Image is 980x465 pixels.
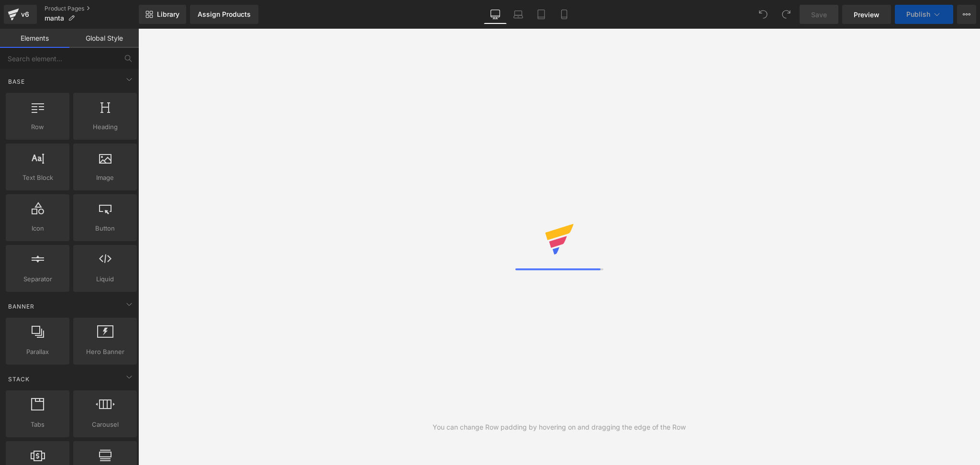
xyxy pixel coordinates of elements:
[76,122,134,132] span: Heading
[76,223,134,233] span: Button
[484,5,507,24] a: Desktop
[69,29,139,48] a: Global Style
[433,422,686,432] div: You can change Row padding by hovering on and dragging the edge of the Row
[754,5,773,24] button: Undo
[811,10,827,20] span: Save
[530,5,553,24] a: Tablet
[45,5,139,12] a: Product Pages
[7,302,35,311] span: Banner
[4,5,37,24] a: v6
[157,10,179,19] span: Library
[45,14,64,22] span: manta
[7,77,26,86] span: Base
[906,11,930,18] span: Publish
[507,5,530,24] a: Laptop
[76,420,134,430] span: Carousel
[198,11,251,18] div: Assign Products
[854,10,880,20] span: Preview
[7,375,31,384] span: Stack
[842,5,891,24] a: Preview
[9,347,67,357] span: Parallax
[9,420,67,430] span: Tabs
[76,347,134,357] span: Hero Banner
[76,173,134,183] span: Image
[9,274,67,284] span: Separator
[9,173,67,183] span: Text Block
[895,5,953,24] button: Publish
[139,5,186,24] a: New Library
[553,5,576,24] a: Mobile
[19,8,31,21] div: v6
[777,5,796,24] button: Redo
[9,223,67,233] span: Icon
[76,274,134,284] span: Liquid
[9,122,67,132] span: Row
[957,5,976,24] button: More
